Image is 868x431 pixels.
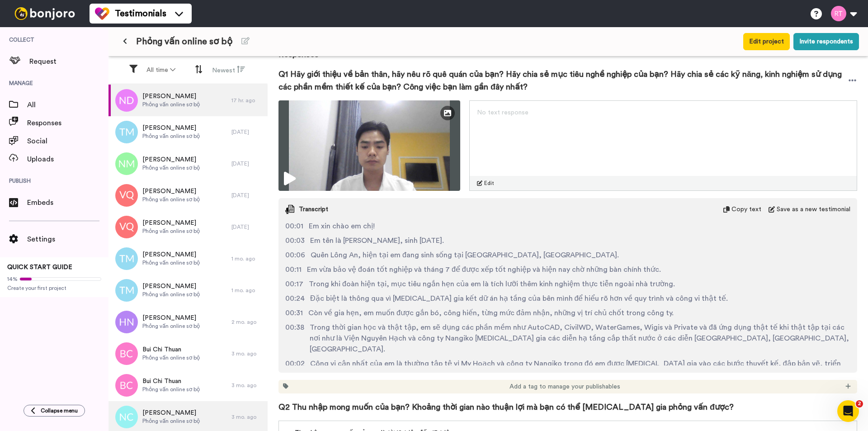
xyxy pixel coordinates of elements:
[793,33,859,50] button: Invite respondents
[115,184,138,207] img: vq.png
[231,413,263,421] div: 3 mo. ago
[142,377,200,386] span: Bui Chi Thuan
[108,180,268,211] a: [PERSON_NAME]Phỏng vấn online sơ bộ[DATE]
[856,400,863,407] span: 2
[743,33,790,50] button: Edit project
[108,275,268,306] a: [PERSON_NAME]Phỏng vấn online sơ bộ1 mo. ago
[285,205,294,214] img: transcript.svg
[142,313,200,322] span: [PERSON_NAME]
[115,311,138,333] img: hn.png
[108,243,268,275] a: [PERSON_NAME]Phỏng vấn online sơ bộ1 mo. ago
[142,282,200,291] span: [PERSON_NAME]
[299,205,328,214] span: Transcript
[285,221,303,232] span: 00:01
[115,406,138,428] img: nc.png
[285,322,304,355] span: 00:38
[11,7,79,20] img: bj-logo-header-white.svg
[142,408,200,417] span: [PERSON_NAME]
[115,121,138,143] img: tm.png
[115,7,166,20] span: Testimonials
[285,264,302,275] span: 00:11
[285,279,303,289] span: 00:17
[309,221,375,232] span: Em xin chào em chị!
[7,264,72,270] span: QUICK START GUIDE
[777,205,850,214] span: Save as a new testimonial
[27,154,108,165] span: Uploads
[24,405,85,417] button: Collapse menu
[310,358,850,380] span: Công vi cận nhất của em là thường tập tệ vị My Hoạch và công ty Nangiko trong đó em được [MEDICAL...
[142,250,200,259] span: [PERSON_NAME]
[115,374,138,397] img: bc.png
[308,308,674,318] span: Còn về gia hẹn, em muốn được gắn bó, công hiến, từng mức đảm nhận, những vị trí chủ chốt trong cô...
[142,354,200,361] span: Phỏng vấn online sơ bộ
[309,279,675,289] span: Trong khi đoàn hiện tại, mục tiêu ngắn hẹn của em là tích lưỡi thêm kinh nghiệm thực tiễn ngoài n...
[115,89,138,112] img: nd.png
[142,386,200,393] span: Phỏng vấn online sơ bộ
[285,293,305,304] span: 00:24
[108,306,268,338] a: [PERSON_NAME]Phỏng vấn online sơ bộ2 mo. ago
[7,284,101,292] span: Create your first project
[278,68,848,93] span: Q1 Hãy giới thiệu về bản thân, hãy nêu rõ quê quán của bạn? Hãy chia sẻ mục tiêu nghề nghiệp của ...
[278,401,734,413] span: Q2 Thu nhập mong muốn của bạn? Khoảng thời gian nào thuận lợi mà bạn có thể [MEDICAL_DATA] gia ph...
[142,259,200,266] span: Phỏng vấn online sơ bộ
[477,109,528,116] span: No text response
[108,211,268,243] a: [PERSON_NAME]Phỏng vấn online sơ bộ[DATE]
[142,417,200,425] span: Phỏng vấn online sơ bộ
[108,369,268,401] a: Bui Chi ThuanPhỏng vấn online sơ bộ3 mo. ago
[27,234,108,245] span: Settings
[231,192,263,199] div: [DATE]
[142,187,200,196] span: [PERSON_NAME]
[278,100,460,191] img: 418b0464-896b-4e20-afcb-083ccc63b4f0-thumbnail_full-1759929372.jpg
[142,227,200,235] span: Phỏng vấn online sơ bộ
[27,197,108,208] span: Embeds
[27,118,108,128] span: Responses
[285,250,305,260] span: 00:06
[142,123,200,133] span: [PERSON_NAME]
[7,275,18,283] span: 14%
[115,216,138,238] img: vq.png
[142,218,200,227] span: [PERSON_NAME]
[142,92,200,101] span: [PERSON_NAME]
[108,85,268,116] a: [PERSON_NAME]Phỏng vấn online sơ bộ17 hr. ago
[142,133,200,140] span: Phỏng vấn online sơ bộ
[231,255,263,262] div: 1 mo. ago
[141,62,181,78] button: All time
[108,338,268,369] a: Bui Chi ThuanPhỏng vấn online sơ bộ3 mo. ago
[231,160,263,167] div: [DATE]
[285,235,305,246] span: 00:03
[307,264,661,275] span: Em vừa bảo vệ đoán tốt nghiệp và tháng 7 để được xếp tốt nghiệp và hiện nay chờ những bàn chính t...
[484,180,494,187] span: Edit
[311,250,619,260] span: Quên Lông An, hiện tại em đang sinh sống tại [GEOGRAPHIC_DATA], [GEOGRAPHIC_DATA].
[285,358,305,380] span: 00:02
[310,235,444,246] span: Em tên là [PERSON_NAME], sinh [DATE].
[27,99,108,110] span: All
[115,152,138,175] img: nm.png
[41,407,78,414] span: Collapse menu
[115,247,138,270] img: tm.png
[27,136,108,147] span: Social
[142,101,200,108] span: Phỏng vấn online sơ bộ
[108,116,268,148] a: [PERSON_NAME]Phỏng vấn online sơ bộ[DATE]
[142,345,200,354] span: Bui Chi Thuan
[142,291,200,298] span: Phỏng vấn online sơ bộ
[231,287,263,294] div: 1 mo. ago
[310,293,728,304] span: Đặc biệt là thông qua vì [MEDICAL_DATA] gia kết dữ án hạ tầng của bên mình để hiểu rõ hơn về quy ...
[731,205,761,214] span: Copy text
[115,342,138,365] img: bc.png
[231,318,263,326] div: 2 mo. ago
[509,382,620,391] span: Add a tag to manage your publishables
[95,6,109,21] img: tm-color.svg
[231,128,263,136] div: [DATE]
[837,400,859,422] iframe: Intercom live chat
[285,308,303,318] span: 00:31
[142,322,200,330] span: Phỏng vấn online sơ bộ
[310,322,850,355] span: Trong thời gian học và thật tập, em sẽ dụng các phần mềm như AutoCAD, CivilWD, WaterGames, Wigis ...
[108,148,268,180] a: [PERSON_NAME]Phỏng vấn online sơ bộ[DATE]
[231,97,263,104] div: 17 hr. ago
[29,56,108,67] span: Request
[142,196,200,203] span: Phỏng vấn online sơ bộ
[231,223,263,231] div: [DATE]
[231,350,263,357] div: 3 mo. ago
[115,279,138,302] img: tm.png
